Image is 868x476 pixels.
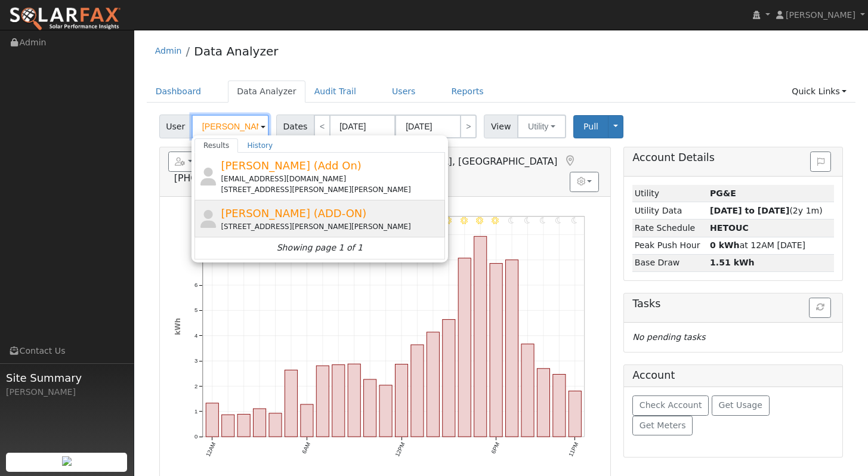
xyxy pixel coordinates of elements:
[276,115,314,138] span: Dates
[443,81,493,103] a: Reports
[228,81,305,103] a: Data Analyzer
[348,364,360,437] rect: onclick=""
[194,138,239,153] a: Results
[786,10,855,20] span: [PERSON_NAME]
[632,332,705,342] i: No pending tasks
[253,409,265,437] rect: onclick=""
[632,220,708,237] td: Rate Schedule
[710,258,755,267] strong: 1.51 kWh
[194,256,197,263] text: 7
[6,370,128,386] span: Site Summary
[506,260,518,437] rect: onclick=""
[710,240,740,250] strong: 0 kWh
[640,421,686,430] span: Get Meters
[712,395,770,416] button: Get Usage
[632,152,834,164] h5: Account Details
[194,433,197,440] text: 0
[332,364,345,437] rect: onclick=""
[301,441,311,455] text: 6AM
[632,254,708,271] td: Base Draw
[6,386,128,398] div: [PERSON_NAME]
[427,332,439,437] rect: onclick=""
[147,81,211,103] a: Dashboard
[221,174,442,184] div: [EMAIL_ADDRESS][DOMAIN_NAME]
[316,366,329,437] rect: onclick=""
[269,413,282,437] rect: onclick=""
[492,217,499,224] i: 6PM - Clear
[567,441,580,458] text: 11PM
[490,264,502,437] rect: onclick=""
[461,217,468,224] i: 4PM - Clear
[314,115,330,138] a: <
[9,7,121,32] img: SolarFax
[443,320,455,437] rect: onclick=""
[394,441,406,458] text: 12PM
[383,81,425,103] a: Users
[444,217,452,224] i: 3PM - Clear
[710,188,736,198] strong: ID: 17171108, authorized: 08/13/25
[194,282,197,288] text: 6
[508,217,514,224] i: 7PM - Clear
[809,298,831,318] button: Refresh
[194,44,278,58] a: Data Analyzer
[155,46,182,55] a: Admin
[553,375,566,437] rect: onclick=""
[573,115,608,138] button: Pull
[632,185,708,202] td: Utility
[583,122,598,131] span: Pull
[556,217,561,224] i: 10PM - Clear
[353,156,558,167] span: [GEOGRAPHIC_DATA], [GEOGRAPHIC_DATA]
[710,206,823,215] span: (2y 1m)
[632,298,834,310] h5: Tasks
[563,155,576,167] a: Map
[285,370,297,437] rect: onclick=""
[305,81,365,103] a: Audit Trail
[174,172,261,184] span: [PHONE_NUMBER]
[632,237,708,254] td: Peak Push Hour
[572,217,577,224] i: 11PM - Clear
[237,414,250,437] rect: onclick=""
[194,332,198,339] text: 4
[476,217,483,224] i: 5PM - Clear
[221,184,442,195] div: [STREET_ADDRESS][PERSON_NAME][PERSON_NAME]
[411,345,424,437] rect: onclick=""
[194,307,197,313] text: 5
[194,357,197,364] text: 3
[205,441,217,458] text: 12AM
[632,202,708,220] td: Utility Data
[460,115,477,138] a: >
[159,115,192,138] span: User
[484,115,518,138] span: View
[62,456,72,466] img: retrieve
[710,223,749,233] strong: L
[221,207,366,220] span: [PERSON_NAME] (ADD-ON)
[783,81,855,103] a: Quick Links
[517,115,566,138] button: Utility
[301,404,313,437] rect: onclick=""
[364,379,376,437] rect: onclick=""
[719,400,762,410] span: Get Usage
[540,217,545,224] i: 9PM - Clear
[238,138,282,153] a: History
[708,237,835,254] td: at 12AM [DATE]
[194,383,197,390] text: 2
[173,318,181,335] text: kWh
[194,408,197,415] text: 1
[277,242,363,254] i: Showing page 1 of 1
[569,391,581,437] rect: onclick=""
[474,236,487,437] rect: onclick=""
[395,364,407,437] rect: onclick=""
[379,385,392,437] rect: onclick=""
[490,441,501,455] text: 6PM
[221,221,442,232] div: [STREET_ADDRESS][PERSON_NAME][PERSON_NAME]
[524,217,530,224] i: 8PM - Clear
[537,369,549,437] rect: onclick=""
[521,344,534,437] rect: onclick=""
[710,206,789,215] strong: [DATE] to [DATE]
[640,400,702,410] span: Check Account
[632,369,675,381] h5: Account
[206,403,218,437] rect: onclick=""
[221,159,361,172] span: [PERSON_NAME] (Add On)
[458,258,471,437] rect: onclick=""
[632,395,709,416] button: Check Account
